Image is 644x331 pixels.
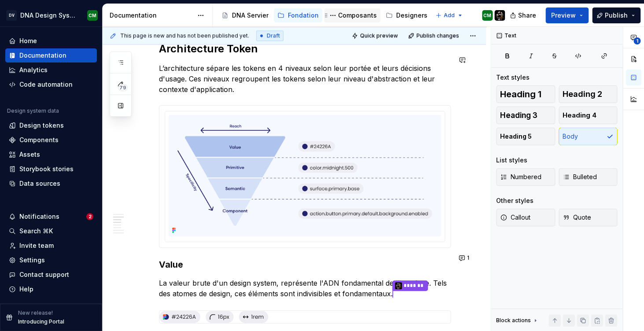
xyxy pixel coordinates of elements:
a: Documentation [5,48,97,63]
img: 60e46beb-9b36-4532-874d-58c37ed93a67.png [159,311,268,323]
span: Callout [500,213,530,222]
span: Quote [563,213,591,222]
span: Heading 3 [500,111,537,120]
span: This page is new and has not been published yet. [120,32,249,39]
button: Contact support [5,268,97,282]
span: Heading 5 [500,132,532,141]
span: Preview [551,11,576,20]
span: Heading 4 [563,111,596,120]
div: Components [19,136,59,144]
a: Home [5,34,97,48]
button: Callout [496,209,555,226]
button: Help [5,282,97,296]
div: Other styles [496,196,534,205]
div: Storybook stories [19,165,74,173]
span: Quick preview [360,32,398,39]
h3: Value [159,258,451,271]
div: Design system data [7,107,59,114]
a: Assets [5,147,97,162]
div: Search ⌘K [19,227,53,235]
div: Documentation [19,51,66,60]
button: Notifications2 [5,210,97,224]
span: 1 [467,254,469,261]
div: DNA Design System [20,11,77,20]
button: Search ⌘K [5,224,97,238]
button: Share [505,7,542,23]
div: Analytics [19,66,48,74]
button: Add [433,9,466,22]
button: Heading 1 [496,85,555,103]
div: Block actions [496,314,539,327]
a: Settings [5,253,97,267]
span: 1 [633,37,640,44]
a: Invite team [5,239,97,253]
button: 1 [456,252,473,264]
a: Data sources [5,177,97,191]
div: Data sources [19,179,60,188]
button: Quote [559,209,618,226]
div: CM [88,12,96,19]
span: Numbered [500,173,541,181]
p: L’architecture sépare les tokens en 4 niveaux selon leur portée et leurs décisions d'usage. Ces n... [159,63,451,95]
h2: Architecture Token [159,42,451,56]
button: Quick preview [349,29,402,42]
a: DNA Servier [218,8,272,22]
div: Block actions [496,317,531,324]
button: Heading 3 [496,107,555,124]
div: Page tree [218,7,431,24]
div: Home [19,37,37,45]
div: List styles [496,156,527,165]
div: Designers [396,11,427,20]
span: Publish [605,11,628,20]
button: Publish changes [405,29,463,42]
p: New release! [18,309,53,316]
div: Assets [19,150,40,159]
a: Code automation [5,77,97,92]
div: Text styles [496,73,530,82]
p: La valeur brute d'un design system, représente l'ADN fondamental de l'interface. Tels des atomes ... [159,278,451,300]
span: Heading 2 [563,90,602,99]
div: Notifications [19,212,59,221]
button: Bulleted [559,168,618,186]
p: Introducing Portal [18,318,64,325]
button: Heading 5 [496,128,555,145]
button: Numbered [496,168,555,186]
span: 79 [118,84,128,91]
a: Components [5,133,97,147]
a: Composants [324,8,380,22]
div: Invite team [19,241,54,250]
div: Help [19,285,33,294]
span: 2 [86,213,93,220]
div: Contact support [19,270,69,279]
div: DV [6,10,17,21]
span: Bulleted [563,173,597,181]
span: Share [518,11,536,20]
div: Documentation [110,11,193,20]
a: Designers [382,8,431,22]
div: DNA Servier [232,11,269,20]
a: Fondation [274,8,322,22]
a: Storybook stories [5,162,97,176]
div: Code automation [19,80,73,89]
button: Publish [592,7,640,23]
button: Heading 4 [559,107,618,124]
button: Preview [545,7,589,23]
span: Heading 1 [500,90,541,99]
span: Add [444,12,455,19]
button: DVDNA Design SystemCM [2,6,100,25]
div: CM [483,12,491,19]
button: Heading 2 [559,85,618,103]
div: Design tokens [19,121,64,130]
span: Publish changes [416,32,459,39]
div: Composants [338,11,377,20]
img: Zack SB [494,10,505,21]
a: Design tokens [5,118,97,132]
span: Draft [267,32,280,39]
a: Analytics [5,63,97,77]
div: Settings [19,256,45,265]
div: Fondation [288,11,319,20]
